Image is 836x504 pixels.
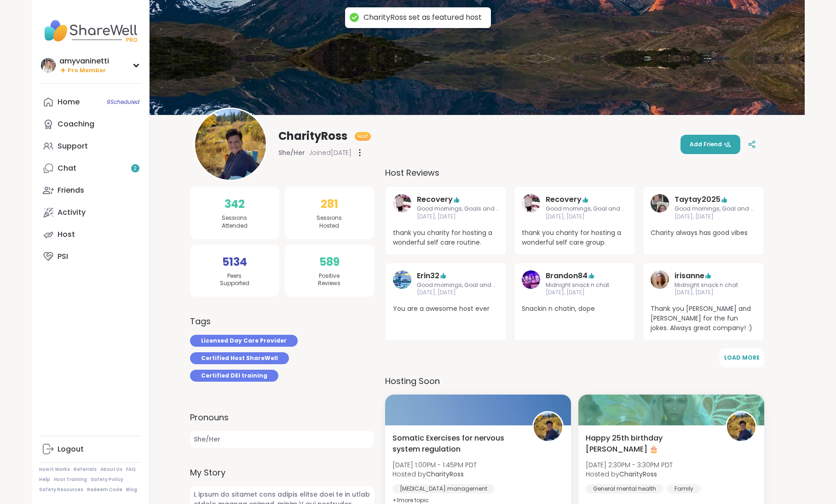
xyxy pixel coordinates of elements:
b: CharityRoss [619,470,657,479]
a: Referrals [74,466,97,473]
a: Safety Policy [91,476,123,483]
img: amyvaninetti [41,58,56,73]
a: Erin32 [417,270,439,281]
span: 9 Scheduled [107,98,139,106]
span: [DATE], [DATE] [417,213,499,221]
a: Help [39,476,50,483]
a: Brandon84 [546,270,588,281]
span: [DATE], [DATE] [675,213,756,221]
span: She/Her [278,148,305,157]
img: Recovery [393,194,411,212]
span: Pro Member [68,67,106,74]
span: Certified DEI training [201,372,267,380]
div: amyvaninetti [59,56,109,66]
img: CharityRoss [195,109,266,180]
a: irisanne [675,270,704,281]
h3: Hosting Soon [385,375,764,387]
a: irisanne [651,270,669,297]
img: ShareWell Nav Logo [39,15,142,47]
span: Load More [724,354,760,361]
span: 342 [225,196,245,212]
span: [DATE], [DATE] [417,289,499,297]
div: General mental health [586,484,663,493]
div: Support [58,141,88,151]
span: Good mornings, Goals and Gratitude's [417,205,499,213]
span: Snackin n chatin, dope [522,304,628,314]
div: Host [58,229,75,240]
div: Activity [58,207,86,218]
span: 281 [321,196,338,212]
img: Recovery [522,194,540,212]
span: [DATE], [DATE] [546,289,609,297]
a: About Us [100,466,122,473]
a: Recovery [522,194,540,221]
button: Load More [720,348,764,367]
div: CharityRoss set as featured host [363,13,482,23]
span: Happy 25th birthday [PERSON_NAME] 🎂 [586,433,715,455]
a: Recovery [393,194,411,221]
span: [DATE] 2:30PM - 3:30PM PDT [586,460,673,470]
b: CharityRoss [426,470,464,479]
span: Hosted by [586,470,673,479]
a: Host [39,223,142,246]
span: Midnight snack n chat [546,281,609,289]
span: You are a awesome host ever [393,304,499,314]
span: Joined [DATE] [309,148,352,157]
div: Coaching [58,119,94,129]
a: Safety Resources [39,487,83,493]
div: Friends [58,185,84,195]
span: thank you charity for hosting a wonderful self care routine. [393,228,499,247]
span: Somatic Exercises for nervous system regulation [392,433,522,455]
a: Chat2 [39,157,142,179]
a: Erin32 [393,270,411,297]
img: CharityRoss [534,412,562,441]
span: thank you charity for hosting a wonderful self care group. [522,228,628,247]
span: Licensed Day Care Provider [201,337,287,345]
span: 589 [319,254,340,270]
div: Home [58,97,80,107]
label: My Story [190,466,374,479]
span: Thank you [PERSON_NAME] and [PERSON_NAME] for the fun jokes. Always great company! :) [651,304,756,333]
a: Taytay2025 [675,194,721,205]
span: [DATE], [DATE] [675,289,738,297]
a: Friends [39,179,142,201]
div: Family [667,484,701,493]
div: PSI [58,252,68,262]
span: Charity always has good vibes [651,228,756,238]
a: Recovery [417,194,453,205]
span: Midnight snack n chat [675,281,738,289]
span: Positive Reviews [318,272,340,288]
span: Add Friend [690,140,731,149]
a: Redeem Code [87,487,122,493]
span: Good mornings, Goal and Gratitude's [417,281,499,289]
span: [DATE], [DATE] [546,213,628,221]
a: Brandon84 [522,270,540,297]
span: She/Her [190,431,374,448]
a: Activity [39,201,142,223]
span: Peers Supported [220,272,249,288]
img: irisanne [651,270,669,289]
img: Taytay2025 [651,194,669,212]
a: Logout [39,438,142,460]
span: Hosted by [392,470,477,479]
div: [MEDICAL_DATA] management [392,484,495,493]
a: Support [39,135,142,157]
span: 2 [133,165,137,172]
img: Brandon84 [522,270,540,289]
div: Chat [58,163,76,173]
span: Sessions Attended [222,214,248,230]
span: Certified Host ShareWell [201,354,278,362]
a: How It Works [39,466,70,473]
a: PSI [39,246,142,268]
a: Blog [126,487,137,493]
a: Recovery [546,194,582,205]
span: Sessions Hosted [317,214,342,230]
span: [DATE] 1:00PM - 1:45PM PDT [392,460,477,470]
a: Home9Scheduled [39,91,142,113]
label: Pronouns [190,411,374,424]
a: FAQ [126,466,136,473]
span: Host [357,133,368,140]
span: CharityRoss [278,129,347,143]
h3: Tags [190,315,211,327]
img: Erin32 [393,270,411,289]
